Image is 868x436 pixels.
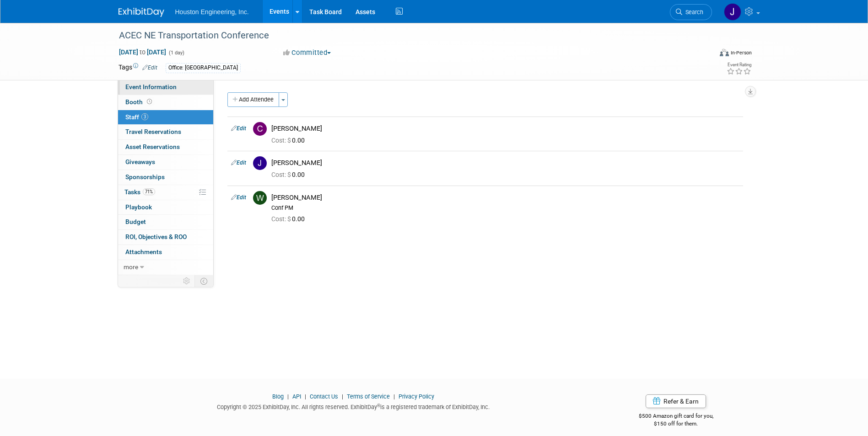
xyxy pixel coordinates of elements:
[253,191,267,205] img: W.jpg
[285,393,291,400] span: |
[271,193,739,202] div: [PERSON_NAME]
[399,393,434,400] a: Privacy Policy
[143,188,155,195] span: 71%
[118,260,213,275] a: more
[670,4,712,20] a: Search
[166,63,241,73] div: Office: [GEOGRAPHIC_DATA]
[271,204,739,212] div: Conf PM
[253,122,267,136] img: C.jpg
[682,9,703,16] span: Search
[302,393,308,400] span: |
[602,406,750,427] div: $500 Amazon gift card for you,
[271,171,308,178] span: 0.00
[119,48,167,56] span: [DATE] [DATE]
[125,218,146,225] span: Budget
[118,200,213,215] a: Playbook
[118,125,213,139] a: Travel Reservations
[231,125,246,132] a: Edit
[720,49,729,56] img: Format-Inperson.png
[118,245,213,260] a: Attachments
[271,137,292,144] span: Cost: $
[116,27,698,44] div: ACEC NE Transportation Conference
[125,128,181,135] span: Travel Reservations
[271,215,308,223] span: 0.00
[391,393,397,400] span: |
[175,8,249,16] span: Houston Engineering, Inc.
[253,156,267,170] img: J.jpg
[118,140,213,154] a: Asset Reservations
[125,143,180,150] span: Asset Reservations
[118,230,213,245] a: ROI, Objectives & ROO
[310,393,338,400] a: Contact Us
[724,3,741,21] img: Jessica Lambrecht
[646,394,706,408] a: Refer & Earn
[280,48,334,58] button: Committed
[124,263,138,271] span: more
[125,83,177,90] span: Event Information
[125,98,154,106] span: Booth
[125,233,187,240] span: ROI, Objectives & ROO
[602,420,750,428] div: $150 off for them.
[227,92,279,107] button: Add Attendee
[340,393,345,400] span: |
[138,48,147,56] span: to
[118,110,213,125] a: Staff3
[377,403,380,408] sup: ®
[119,8,164,17] img: ExhibitDay
[730,49,752,56] div: In-Person
[125,203,152,211] span: Playbook
[271,124,739,133] div: [PERSON_NAME]
[231,194,246,201] a: Edit
[118,155,213,170] a: Giveaways
[142,64,157,71] a: Edit
[271,137,308,144] span: 0.00
[118,80,213,95] a: Event Information
[658,48,752,61] div: Event Format
[271,159,739,167] div: [PERSON_NAME]
[271,171,292,178] span: Cost: $
[727,63,751,67] div: Event Rating
[347,393,390,400] a: Terms of Service
[124,188,155,196] span: Tasks
[118,170,213,185] a: Sponsorships
[272,393,284,400] a: Blog
[141,113,148,120] span: 3
[125,158,155,165] span: Giveaways
[118,215,213,229] a: Budget
[292,393,301,400] a: API
[118,185,213,200] a: Tasks71%
[194,275,213,287] td: Toggle Event Tabs
[119,401,589,411] div: Copyright © 2025 ExhibitDay, Inc. All rights reserved. ExhibitDay is a registered trademark of Ex...
[125,113,148,121] span: Staff
[179,275,195,287] td: Personalize Event Tab Strip
[125,248,162,255] span: Attachments
[231,160,246,166] a: Edit
[145,98,154,105] span: Booth not reserved yet
[118,95,213,110] a: Booth
[168,50,184,56] span: (1 day)
[125,173,165,181] span: Sponsorships
[119,63,157,73] td: Tags
[271,215,292,223] span: Cost: $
